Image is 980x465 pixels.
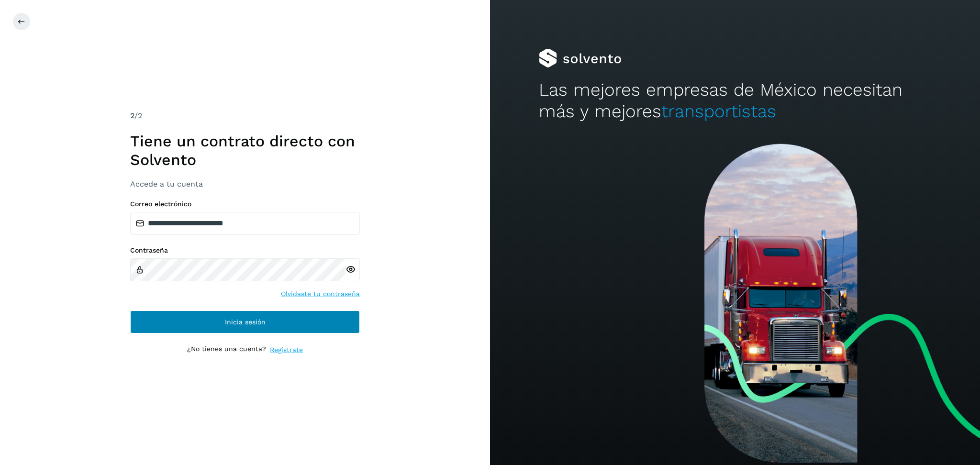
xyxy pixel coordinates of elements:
[130,310,360,333] button: Inicia sesión
[130,179,360,188] h3: Accede a tu cuenta
[130,246,360,255] label: Contraseña
[130,132,360,169] h1: Tiene un contrato directo con Solvento
[661,101,776,122] span: transportistas
[281,289,360,299] a: Olvidaste tu contraseña
[187,345,266,355] p: ¿No tienes una cuenta?
[225,319,266,325] span: Inicia sesión
[270,345,303,355] a: Regístrate
[130,110,360,122] div: /2
[130,200,360,208] label: Correo electrónico
[130,111,134,120] span: 2
[539,79,931,122] h2: Las mejores empresas de México necesitan más y mejores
